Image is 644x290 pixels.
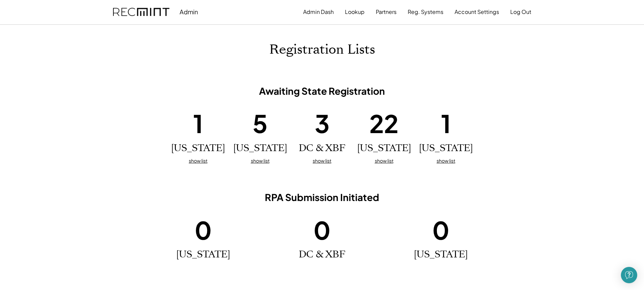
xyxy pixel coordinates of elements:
[414,249,468,260] h2: [US_STATE]
[299,249,345,260] h2: DC & XBF
[269,42,375,58] h1: Registration Lists
[176,249,230,260] h2: [US_STATE]
[169,191,475,203] h3: RPA Submission Initiated
[299,143,345,154] h2: DC & XBF
[169,85,475,97] h3: Awaiting State Registration
[376,5,397,19] button: Partners
[315,107,330,139] h1: 3
[345,5,365,19] button: Lookup
[113,8,169,16] img: recmint-logotype%403x.png
[189,158,207,164] u: show list
[303,5,334,19] button: Admin Dash
[313,214,331,246] h1: 0
[455,5,499,19] button: Account Settings
[357,143,411,154] h2: [US_STATE]
[171,143,225,154] h2: [US_STATE]
[313,158,331,164] u: show list
[408,5,443,19] button: Reg. Systems
[432,214,449,246] h1: 0
[233,143,287,154] h2: [US_STATE]
[510,5,531,19] button: Log Out
[369,107,399,139] h1: 22
[621,267,637,283] div: Open Intercom Messenger
[193,107,203,139] h1: 1
[253,107,268,139] h1: 5
[437,158,455,164] u: show list
[180,8,198,16] div: Admin
[375,158,393,164] u: show list
[251,158,270,164] u: show list
[195,214,212,246] h1: 0
[441,107,451,139] h1: 1
[419,143,473,154] h2: [US_STATE]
